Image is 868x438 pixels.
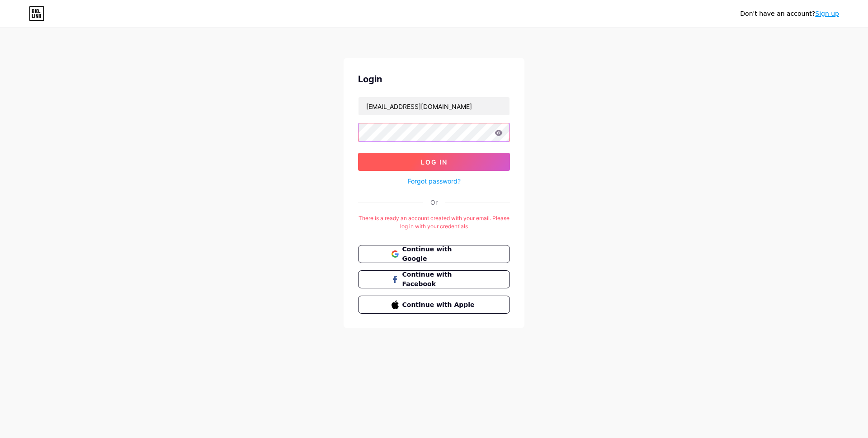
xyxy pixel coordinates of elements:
[421,158,448,166] span: Log In
[402,270,477,289] span: Continue with Facebook
[402,245,477,264] span: Continue with Google
[359,97,509,115] input: Username
[358,72,510,86] div: Login
[740,9,839,19] div: Don't have an account?
[358,153,510,171] button: Log In
[358,214,510,231] div: There is already an account created with your email. Please log in with your credentials
[358,296,510,314] button: Continue with Apple
[402,300,477,310] span: Continue with Apple
[358,270,510,288] button: Continue with Facebook
[358,245,510,263] button: Continue with Google
[408,176,461,186] a: Forgot password?
[430,198,438,207] div: Or
[815,10,839,17] a: Sign up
